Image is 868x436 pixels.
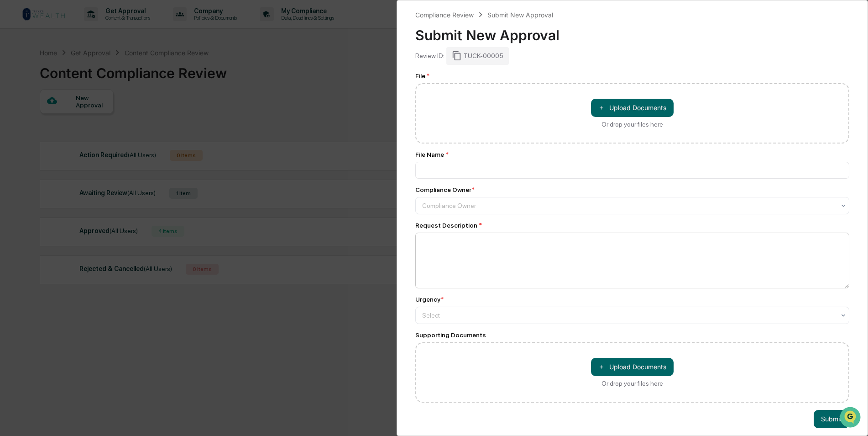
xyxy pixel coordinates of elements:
span: Pylon [91,155,110,162]
div: File [415,72,849,80]
img: 1746055101610-c473b297-6a78-478c-a979-82029cc54cd1 [9,70,26,86]
div: Request Description [415,222,849,229]
a: 🖐️Preclearance [5,112,63,128]
div: File Name [415,151,849,158]
span: Data Lookup [18,133,58,142]
div: Supporting Documents [415,331,849,339]
div: Or drop your files here [601,380,663,387]
div: Compliance Owner [415,186,475,193]
iframe: Open customer support [839,406,863,431]
div: Review ID: [415,52,444,59]
a: 🔎Data Lookup [5,129,61,145]
div: 🗄️ [66,116,73,123]
p: How can we help? [9,19,166,34]
span: ＋ [598,362,605,371]
span: Preclearance [18,115,59,124]
a: Powered byPylon [64,154,110,162]
button: Submit [814,410,849,428]
div: 🖐️ [9,116,16,123]
span: ＋ [598,103,605,112]
span: Attestations [75,115,113,124]
div: Or drop your files here [601,121,663,128]
div: Start new chat [31,70,150,79]
button: Or drop your files here [591,358,674,376]
div: TUCK-00005 [446,47,509,64]
div: 🔎 [9,133,16,141]
a: 🗄️Attestations [63,112,117,128]
button: Start new chat [155,73,166,84]
button: Or drop your files here [591,99,674,117]
div: Compliance Review [415,11,474,19]
div: Submit New Approval [415,20,849,43]
div: Submit New Approval [487,11,553,19]
div: Urgency [415,296,444,303]
div: We're available if you need us! [31,79,115,86]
